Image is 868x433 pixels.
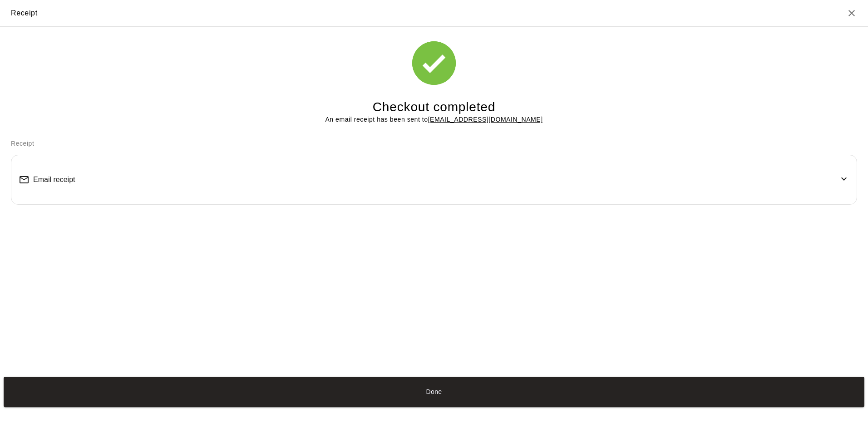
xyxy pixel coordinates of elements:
button: Close [846,8,857,19]
p: Receipt [11,139,857,148]
button: Done [4,377,864,407]
h4: Checkout completed [373,99,495,115]
div: Receipt [11,7,38,19]
p: An email receipt has been sent to [325,115,542,124]
span: Email receipt [33,176,75,184]
u: [EMAIL_ADDRESS][DOMAIN_NAME] [428,116,543,123]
